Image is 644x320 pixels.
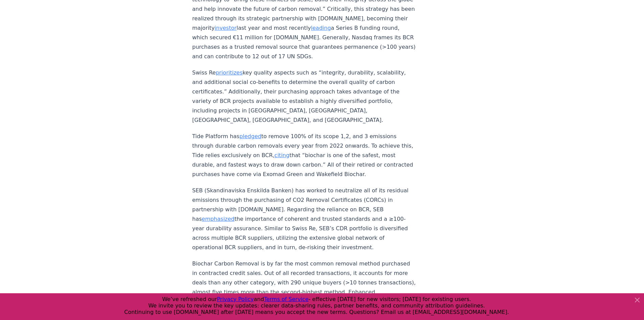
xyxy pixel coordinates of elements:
[215,25,237,31] a: investor
[192,68,416,125] p: Swiss Re key quality aspects such as “integrity, durability, scalability, and additional social c...
[311,25,331,31] a: leading
[202,216,235,222] a: emphasized
[192,132,416,179] p: Tide Platform has to remove 100% of its scope 1,2, and 3 emissions through durable carbon removal...
[216,69,242,76] a: prioritizes
[239,133,261,140] a: pledged
[192,186,416,252] p: SEB (Skandinaviska Enskilda Banken) has worked to neutralize all of its residual emissions throug...
[275,152,289,158] a: citing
